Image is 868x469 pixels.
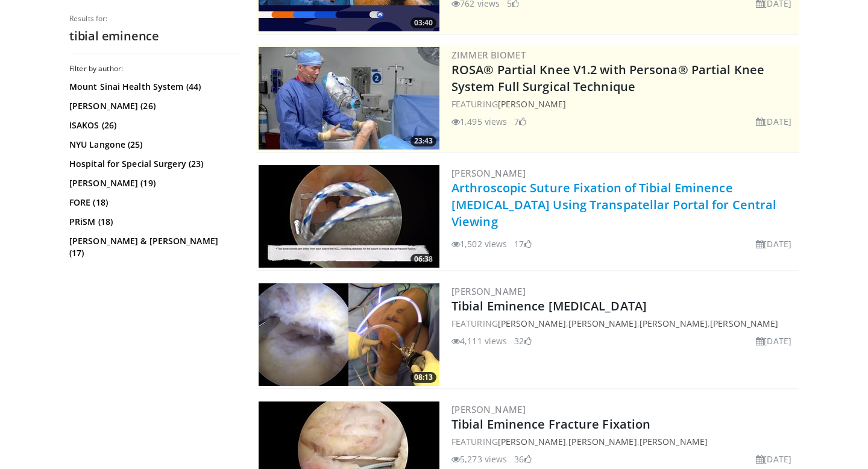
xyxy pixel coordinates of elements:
a: [PERSON_NAME] & [PERSON_NAME] (17) [69,235,235,259]
a: Zimmer Biomet [451,49,526,61]
a: FORE (18) [69,197,235,209]
a: Hospital for Special Surgery (23) [69,158,235,170]
li: 1,502 views [451,238,507,250]
span: 23:43 [410,136,436,146]
a: [PERSON_NAME] [451,285,526,297]
h2: tibial eminence [69,28,238,44]
li: [DATE] [756,115,791,128]
li: 17 [514,238,531,250]
li: 36 [514,453,531,465]
a: [PERSON_NAME] [451,167,526,179]
a: [PERSON_NAME] [498,436,566,447]
a: 08:13 [259,283,439,386]
a: [PERSON_NAME] [640,318,708,329]
img: 99b1778f-d2b2-419a-8659-7269f4b428ba.300x170_q85_crop-smart_upscale.jpg [259,47,439,150]
img: 0046b425-d4df-426d-b680-47d5769041c4.300x170_q85_crop-smart_upscale.jpg [259,283,439,386]
a: [PERSON_NAME] [498,98,566,110]
img: 1450d8b6-5e6e-44ec-94b4-d4d015f1329c.300x170_q85_crop-smart_upscale.jpg [259,165,439,268]
span: 03:40 [410,17,436,28]
a: [PERSON_NAME] [568,436,637,447]
li: [DATE] [756,453,791,465]
a: PRiSM (18) [69,216,235,228]
li: 32 [514,335,531,347]
li: 5,273 views [451,453,507,465]
a: Tibial Eminence [MEDICAL_DATA] [451,298,647,314]
li: 4,111 views [451,335,507,347]
div: FEATURING , , , [451,317,796,330]
li: [DATE] [756,335,791,347]
li: [DATE] [756,238,791,250]
span: 06:38 [410,254,436,265]
a: [PERSON_NAME] [640,436,708,447]
a: ROSA® Partial Knee V1.2 with Persona® Partial Knee System Full Surgical Technique [451,61,764,95]
div: FEATURING [451,98,796,110]
a: [PERSON_NAME] (19) [69,177,235,189]
p: Results for: [69,14,238,24]
a: [PERSON_NAME] [451,403,526,415]
div: FEATURING , , [451,435,796,448]
li: 1,495 views [451,115,507,128]
a: [PERSON_NAME] [568,318,637,329]
a: Arthroscopic Suture Fixation of Tibial Eminence [MEDICAL_DATA] Using Transpatellar Portal for Cen... [451,180,776,230]
a: 23:43 [259,47,439,150]
a: Tibial Eminence Fracture Fixation [451,416,650,432]
span: 08:13 [410,372,436,383]
a: Mount Sinai Health System (44) [69,81,235,93]
a: [PERSON_NAME] (26) [69,100,235,112]
a: [PERSON_NAME] [710,318,778,329]
h3: Filter by author: [69,64,238,74]
a: ISAKOS (26) [69,119,235,131]
a: 06:38 [259,165,439,268]
a: [PERSON_NAME] [498,318,566,329]
li: 7 [514,115,526,128]
a: NYU Langone (25) [69,139,235,151]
